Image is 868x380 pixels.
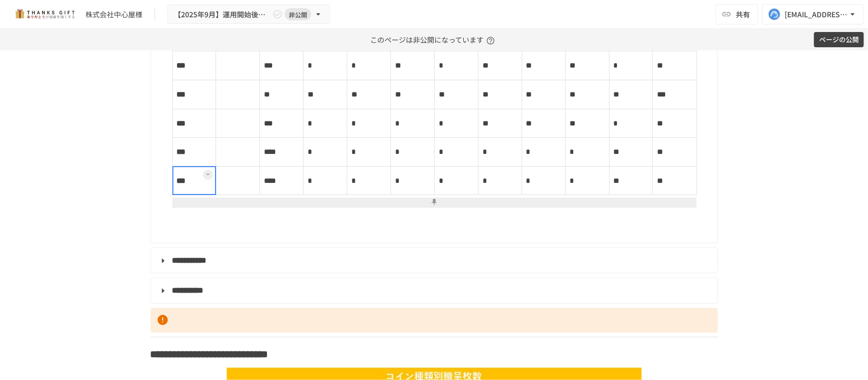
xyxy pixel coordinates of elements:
[370,29,498,50] p: このページは非公開になっています
[85,9,142,20] div: 株式会社中心屋様
[167,5,330,24] button: 【2025年9月】運用開始後振り返りミーティング非公開
[736,9,750,20] span: 共有
[174,8,271,21] span: 【2025年9月】運用開始後振り返りミーティング
[285,9,311,20] span: 非公開
[715,4,758,24] button: 共有
[12,6,77,22] img: mMP1OxWUAhQbsRWCurg7vIHe5HqDpP7qZo7fRoNLXQh
[814,32,864,48] button: ページの公開
[762,4,864,24] button: [EMAIL_ADDRESS][DOMAIN_NAME]
[785,8,848,21] div: [EMAIL_ADDRESS][DOMAIN_NAME]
